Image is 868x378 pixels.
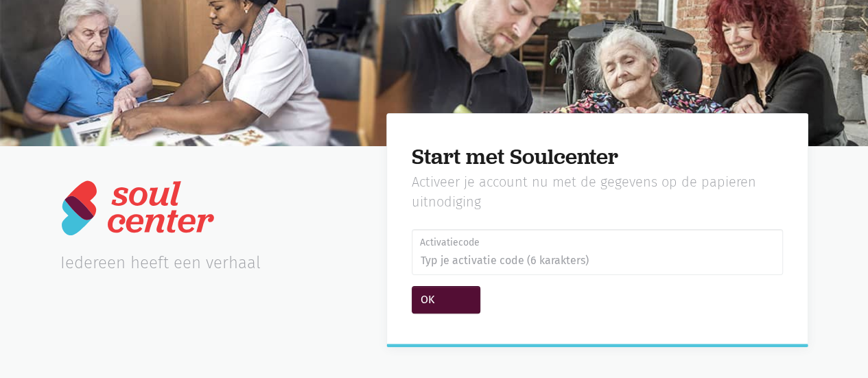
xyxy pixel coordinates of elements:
[412,286,480,314] button: OK
[60,179,215,237] img: Soulcenter
[60,253,352,273] p: Iedereen heeft een verhaal
[412,172,783,213] p: Activeer je account nu met de gegevens op de papieren uitnodiging
[420,235,773,250] label: Activatiecode
[412,144,783,169] h2: Start met Soulcenter
[412,229,783,276] input: Typ je activatie code (6 karakters)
